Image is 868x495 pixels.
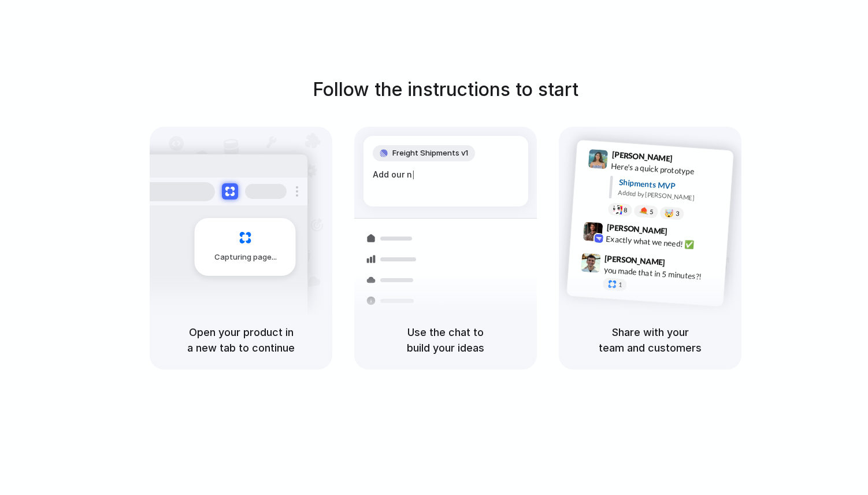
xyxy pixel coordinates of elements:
span: 8 [624,207,628,213]
div: Exactly what we need! ✅ [606,233,721,253]
span: | [412,170,415,179]
h5: Share with your team and customers [573,324,728,356]
div: Added by [PERSON_NAME] [618,188,724,205]
div: Add our n [373,168,519,181]
span: 3 [676,210,680,217]
h5: Use the chat to build your ideas [368,324,523,356]
span: Freight Shipments v1 [392,147,468,159]
span: 5 [650,209,654,215]
h1: Follow the instructions to start [313,76,578,104]
div: Here's a quick prototype [611,160,726,180]
span: [PERSON_NAME] [611,148,673,165]
div: Shipments MVP [618,176,725,195]
div: you made that in 5 minutes?! [603,264,719,283]
span: 9:41 AM [676,154,700,168]
span: 1 [618,282,622,288]
h5: Open your product in a new tab to continue [164,324,318,356]
span: 9:47 AM [669,257,692,271]
span: [PERSON_NAME] [604,252,666,269]
span: 9:42 AM [671,227,695,241]
span: [PERSON_NAME] [606,221,667,238]
div: 🤯 [665,209,674,217]
span: Capturing page [214,252,279,263]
